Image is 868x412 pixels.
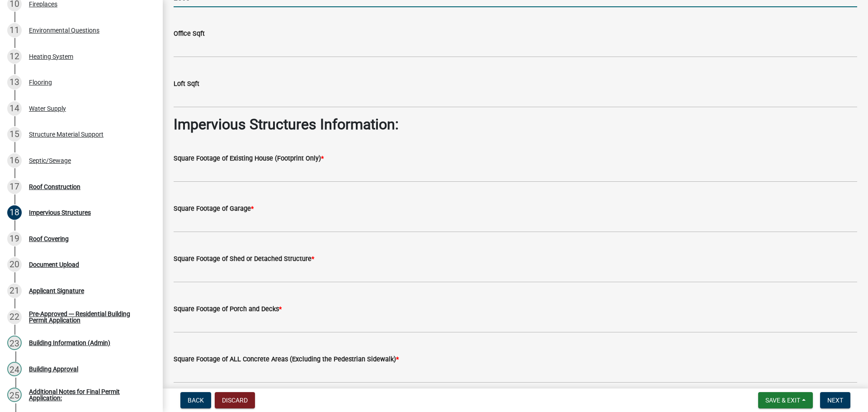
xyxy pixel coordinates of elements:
div: 22 [7,310,22,324]
button: Discard [215,392,255,408]
div: 24 [7,362,22,376]
button: Back [180,392,211,408]
div: Pre-Approved --- Residential Building Permit Application [29,311,148,323]
div: Applicant Signature [29,288,84,294]
div: 16 [7,153,22,168]
div: Structure Material Support [29,131,104,137]
div: Roof Construction [29,184,80,190]
div: Impervious Structures [29,209,91,216]
div: 23 [7,336,22,350]
div: Document Upload [29,261,79,268]
label: Loft Sqft [174,81,199,87]
label: Square Footage of Shed or Detached Structure [174,256,314,262]
div: 11 [7,23,22,38]
label: Square Footage of Existing House (Footprint Only) [174,156,324,162]
div: Environmental Questions [29,27,99,33]
button: Save & Exit [758,392,813,408]
label: Square Footage of Porch and Decks [174,306,282,313]
div: Septic/Sewage [29,157,71,164]
span: Save & Exit [765,397,800,404]
div: 15 [7,127,22,142]
div: 21 [7,284,22,298]
strong: Impervious Structures Information: [174,116,399,133]
span: Next [827,397,843,404]
div: Building Information (Admin) [29,340,110,346]
label: Square Footage of Garage [174,206,254,212]
div: 14 [7,101,22,116]
div: 19 [7,232,22,246]
button: Next [820,392,850,408]
div: Additional Notes for Final Permit Application: [29,388,148,401]
div: Flooring [29,79,52,85]
div: Building Approval [29,366,78,372]
div: 12 [7,49,22,64]
div: 17 [7,180,22,194]
label: Office Sqft [174,31,205,37]
div: Fireplaces [29,1,57,7]
div: Heating System [29,53,73,60]
span: Back [188,397,204,404]
div: Roof Covering [29,236,69,242]
div: 13 [7,75,22,90]
div: 18 [7,205,22,220]
div: 20 [7,257,22,272]
div: 25 [7,388,22,402]
label: Square Footage of ALL Concrete Areas (Excluding the Pedestrian Sidewalk) [174,356,399,363]
div: Water Supply [29,105,66,112]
